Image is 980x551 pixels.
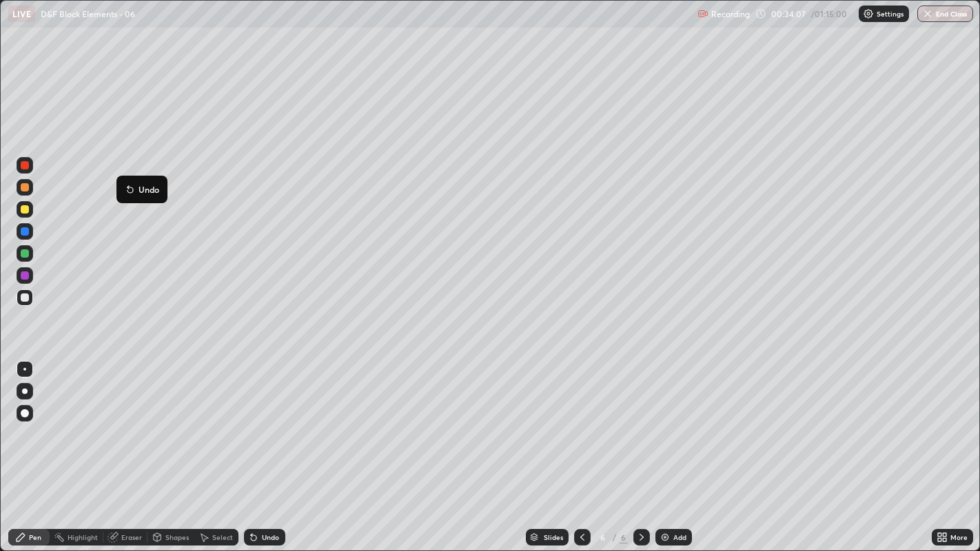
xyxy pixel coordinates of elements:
[922,8,933,19] img: end-class-cross
[41,8,135,19] p: D&F Block Elements - 06
[68,534,98,541] div: Highlight
[620,531,628,543] div: 6
[950,534,968,541] div: More
[165,534,189,541] div: Shapes
[12,8,31,19] p: LIVE
[139,184,159,195] p: Undo
[613,533,617,541] div: /
[121,534,142,541] div: Eraser
[711,9,750,19] p: Recording
[262,534,279,541] div: Undo
[917,6,973,22] button: End Class
[673,534,686,541] div: Add
[212,534,233,541] div: Select
[29,534,41,541] div: Pen
[697,8,708,19] img: recording.375f2c34.svg
[544,534,563,541] div: Slides
[877,10,904,17] p: Settings
[660,532,671,543] img: add-slide-button
[863,8,874,19] img: class-settings-icons
[122,181,162,198] button: Undo
[596,533,610,541] div: 6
